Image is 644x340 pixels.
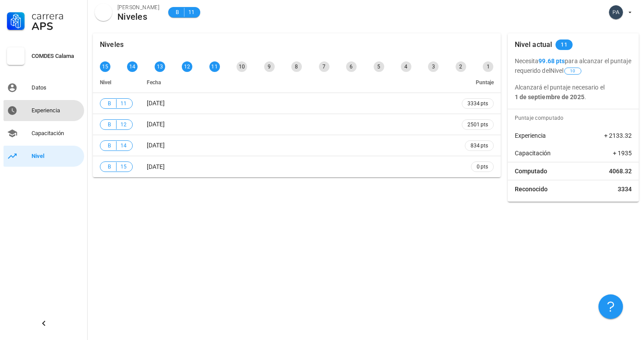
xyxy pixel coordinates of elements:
[147,121,165,128] span: [DATE]
[570,68,575,74] span: 10
[120,120,127,129] span: 12
[609,5,623,19] div: avatar
[4,123,84,144] a: Capacitación
[117,3,159,12] div: [PERSON_NAME]
[32,53,81,60] div: COMDES Calama
[515,131,546,140] span: Experiencia
[106,162,113,171] span: B
[477,162,488,171] span: 0 pts
[32,21,81,32] div: APS
[95,4,112,21] div: avatar
[120,141,127,150] span: 14
[4,77,84,98] a: Datos
[550,67,582,74] span: Nivel
[188,8,195,17] span: 11
[515,185,548,193] span: Reconocido
[117,12,159,21] div: Niveles
[147,163,165,170] span: [DATE]
[455,72,501,93] th: Puntaje
[515,56,632,75] p: Necesita para alcanzar el puntaje requerido del
[147,79,161,86] span: Fecha
[93,72,140,93] th: Nivel
[471,141,488,150] span: 834 pts
[106,141,113,150] span: B
[173,8,180,17] span: B
[120,99,127,108] span: 11
[182,61,192,72] div: 12
[32,11,81,21] div: Carrera
[264,61,275,72] div: 9
[476,79,494,86] span: Puntaje
[456,61,466,72] div: 2
[467,120,488,129] span: 2501 pts
[140,72,455,93] th: Fecha
[32,130,81,137] div: Capacitación
[32,84,81,91] div: Datos
[4,100,84,121] a: Experiencia
[32,107,81,114] div: Experiencia
[511,109,639,127] div: Puntaje computado
[428,61,439,72] div: 3
[618,185,632,193] span: 3334
[147,100,165,107] span: [DATE]
[538,57,565,64] b: 99.68 pts
[106,120,113,129] span: B
[515,82,632,102] p: Alcanzará el puntaje necesario el .
[100,79,111,86] span: Nivel
[291,61,302,72] div: 8
[127,61,138,72] div: 14
[483,61,493,72] div: 1
[515,149,551,157] span: Capacitación
[32,153,81,160] div: Nivel
[604,131,632,140] span: + 2133.32
[515,33,552,56] div: Nivel actual
[374,61,384,72] div: 5
[4,146,84,167] a: Nivel
[319,61,329,72] div: 7
[155,61,165,72] div: 13
[515,93,584,100] b: 1 de septiembre de 2025
[209,61,220,72] div: 11
[106,99,113,108] span: B
[237,61,247,72] div: 10
[100,61,110,72] div: 15
[515,167,547,175] span: Computado
[467,99,488,108] span: 3334 pts
[346,61,357,72] div: 6
[613,149,632,157] span: + 1935
[609,167,632,175] span: 4068.32
[401,61,411,72] div: 4
[120,162,127,171] span: 15
[100,33,124,56] div: Niveles
[561,39,567,50] span: 11
[147,142,165,149] span: [DATE]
